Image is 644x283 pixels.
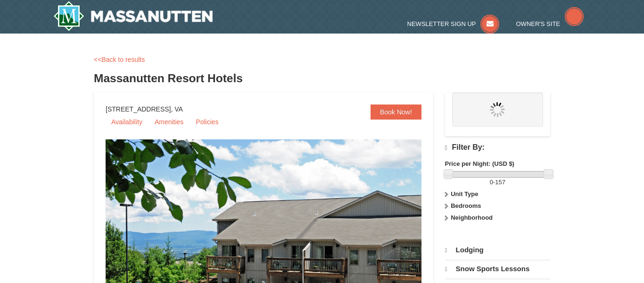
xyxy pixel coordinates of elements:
label: - [445,178,550,187]
a: Massanutten Resort [53,1,213,31]
a: Newsletter Sign Up [407,20,500,27]
img: Massanutten Resort Logo [53,1,213,31]
h3: Massanutten Resort Hotels [94,69,550,88]
a: Policies [190,115,224,129]
a: Snow Sports Lessons [445,260,550,278]
strong: Bedrooms [451,202,481,209]
h4: Filter By: [445,143,550,152]
a: Owner's Site [516,20,584,27]
span: Owner's Site [516,20,561,27]
span: Newsletter Sign Up [407,20,476,27]
a: Amenities [149,115,189,129]
span: 0 [490,179,493,186]
strong: Neighborhood [451,214,493,221]
a: Book Now! [371,104,421,120]
a: <<Back to results [94,56,145,63]
strong: Price per Night: (USD $) [445,160,514,167]
a: Lodging [445,241,550,259]
span: 157 [495,179,505,186]
a: Availability [106,115,148,129]
img: wait.gif [490,102,505,117]
strong: Unit Type [451,190,478,197]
